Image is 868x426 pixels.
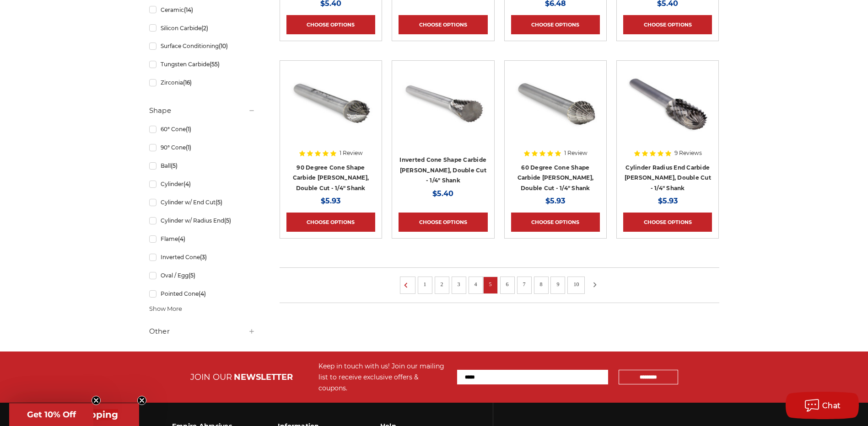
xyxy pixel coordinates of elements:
div: Get 10% OffClose teaser [9,403,93,426]
div: Keep in touch with us! Join our mailing list to receive exclusive offers & coupons. [318,361,448,394]
a: Inverted Cone [149,249,255,265]
a: 4 [471,279,480,289]
img: SN-3 inverted cone shape carbide burr 1/4" shank [399,67,487,140]
a: Cylinder [149,176,255,192]
a: Choose Options [511,213,600,232]
img: Round End Cylinder shape carbide bur 1/4" shank [623,67,712,140]
a: 3 [454,279,464,289]
img: SK-3 90 degree cone shape carbide burr 1/4" shank [286,67,375,140]
button: Close teaser [92,396,101,405]
span: (4) [178,235,185,242]
h5: Other [149,326,255,337]
a: Cylinder w/ Radius End [149,213,255,229]
span: $5.93 [321,197,340,205]
span: (5) [216,199,222,206]
a: 6 [503,279,512,289]
span: (10) [219,43,228,49]
span: Get 10% Off [27,410,76,420]
a: Flame [149,231,255,247]
a: 60° Cone [149,121,255,137]
span: (4) [183,181,191,187]
span: (2) [201,25,208,32]
a: SJ-3 60 degree cone shape carbide burr 1/4" shank [511,67,600,184]
a: Cylinder w/ End Cut [149,194,255,210]
a: 7 [520,279,529,289]
a: 5 [486,279,495,289]
a: Choose Options [286,15,375,34]
img: SJ-3 60 degree cone shape carbide burr 1/4" shank [511,67,600,140]
span: JOIN OUR [190,372,232,382]
span: NEWSLETTER [234,372,293,382]
a: Ceramic [149,2,255,18]
a: Choose Options [399,15,487,34]
a: SN-3 inverted cone shape carbide burr 1/4" shank [399,67,487,184]
a: Round End Cylinder shape carbide bur 1/4" shank [623,67,712,184]
span: (1) [186,126,191,133]
h5: Shape [149,105,255,116]
a: 1 [421,279,430,289]
span: (5) [224,217,231,224]
div: Get Free ShippingClose teaser [9,403,139,426]
a: Ball [149,158,255,174]
span: (55) [210,61,220,68]
span: $5.93 [658,197,678,205]
a: 9 [553,279,562,289]
a: Oval / Egg [149,267,255,283]
a: Choose Options [399,213,487,232]
a: 10 [570,279,582,289]
a: SK-3 90 degree cone shape carbide burr 1/4" shank [286,67,375,184]
a: 8 [537,279,546,289]
span: $5.93 [545,197,565,205]
button: Close teaser [137,396,146,405]
button: Chat [786,392,859,419]
a: Choose Options [511,15,600,34]
span: (5) [171,162,178,169]
a: 2 [437,279,447,289]
a: Silicon Carbide [149,20,255,36]
a: 90 Degree Cone Shape Carbide [PERSON_NAME], Double Cut - 1/4" Shank [293,164,369,192]
span: (4) [199,290,206,297]
span: (14) [184,6,193,13]
a: Pointed Cone [149,286,255,302]
span: Show More [149,304,182,314]
a: Tungsten Carbide [149,56,255,72]
span: (3) [200,254,207,261]
a: 60 Degree Cone Shape Carbide [PERSON_NAME], Double Cut - 1/4" Shank [518,164,594,192]
a: Zirconia [149,75,255,91]
span: (1) [186,144,191,151]
a: Cylinder Radius End Carbide [PERSON_NAME], Double Cut - 1/4" Shank [625,164,711,192]
a: Choose Options [623,213,712,232]
a: 90° Cone [149,139,255,155]
span: (5) [189,272,195,279]
span: Chat [822,401,841,410]
a: Choose Options [623,15,712,34]
a: Surface Conditioning [149,38,255,54]
span: $5.40 [432,189,453,198]
span: (16) [183,79,192,86]
a: Choose Options [286,213,375,232]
